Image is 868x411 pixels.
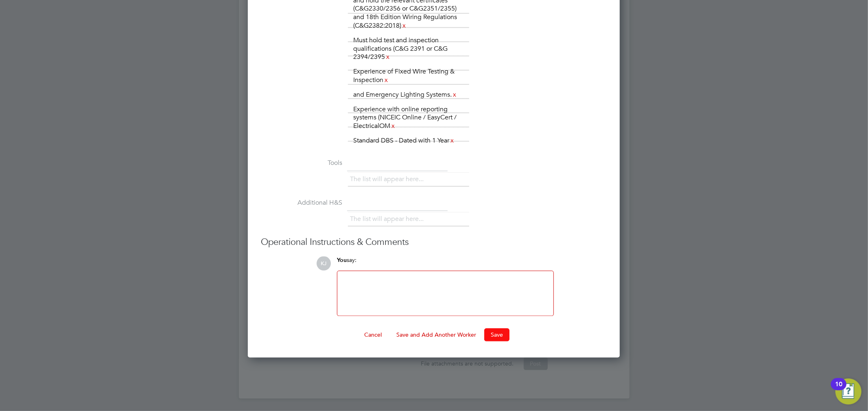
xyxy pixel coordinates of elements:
a: x [390,121,396,131]
button: Cancel [358,328,388,341]
label: Tools [261,159,342,167]
button: Open Resource Center, 10 new notifications [835,379,861,405]
label: Additional H&S [261,199,342,207]
span: KJ [317,256,331,270]
h3: Operational Instructions & Comments [261,236,607,248]
li: Standard DBS - Dated with 1 Year [350,135,458,146]
a: x [401,20,407,31]
li: The list will appear here... [350,214,427,225]
li: and Emergency Lighting Systems. [350,89,461,100]
span: You [337,257,347,264]
div: 10 [835,384,842,395]
li: The list will appear here... [350,174,427,185]
li: Must hold test and inspection qualifications (C&G 2391 or C&G 2394/2395 [350,35,468,63]
button: Save [484,328,509,341]
a: x [452,89,457,100]
li: Experience of Fixed Wire Testing & Inspection [350,66,468,86]
li: Experience with online reporting systems (NICEIC Online / EasyCert / ElectricalOM [350,104,468,132]
div: say: [337,256,554,270]
a: x [385,52,391,62]
button: Save and Add Another Worker [390,328,483,341]
a: x [383,75,389,85]
a: x [449,135,455,146]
